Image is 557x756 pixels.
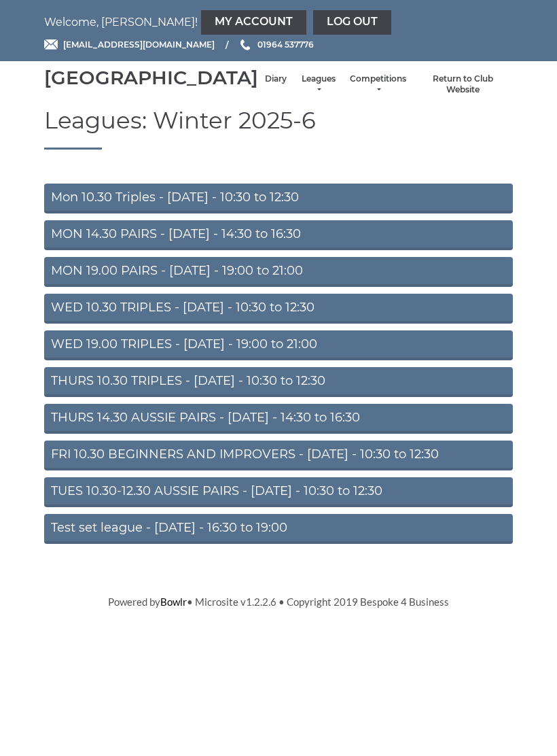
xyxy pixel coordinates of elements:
a: MON 14.30 PAIRS - [DATE] - 14:30 to 16:30 [44,220,513,250]
a: Return to Club Website [420,73,506,96]
a: TUES 10.30-12.30 AUSSIE PAIRS - [DATE] - 10:30 to 12:30 [44,477,513,506]
a: FRI 10.30 BEGINNERS AND IMPROVERS - [DATE] - 10:30 to 12:30 [44,440,513,470]
span: 01964 537776 [257,39,314,50]
a: Competitions [350,73,406,96]
img: Email [44,39,58,50]
a: Test set league - [DATE] - 16:30 to 19:00 [44,513,513,543]
a: MON 19.00 PAIRS - [DATE] - 19:00 to 21:00 [44,256,513,286]
a: WED 10.30 TRIPLES - [DATE] - 10:30 to 12:30 [44,293,513,323]
a: Diary [265,73,287,85]
nav: Welcome, [PERSON_NAME]! [44,10,513,35]
a: Email [EMAIL_ADDRESS][DOMAIN_NAME] [44,38,215,51]
div: [GEOGRAPHIC_DATA] [44,67,258,88]
a: THURS 14.30 AUSSIE PAIRS - [DATE] - 14:30 to 16:30 [44,403,513,433]
a: My Account [201,10,306,35]
a: WED 19.00 TRIPLES - [DATE] - 19:00 to 21:00 [44,330,513,360]
a: Phone us 01964 537776 [238,38,314,51]
span: [EMAIL_ADDRESS][DOMAIN_NAME] [63,39,215,50]
a: Leagues [300,73,336,96]
a: THURS 10.30 TRIPLES - [DATE] - 10:30 to 12:30 [44,366,513,396]
h1: Leagues: Winter 2025-6 [44,108,513,149]
a: Log out [313,10,391,35]
a: Bowlr [160,596,187,608]
img: Phone us [240,39,250,50]
span: Powered by • Microsite v1.2.2.6 • Copyright 2019 Bespoke 4 Business [108,596,449,608]
a: Mon 10.30 Triples - [DATE] - 10:30 to 12:30 [44,183,513,213]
